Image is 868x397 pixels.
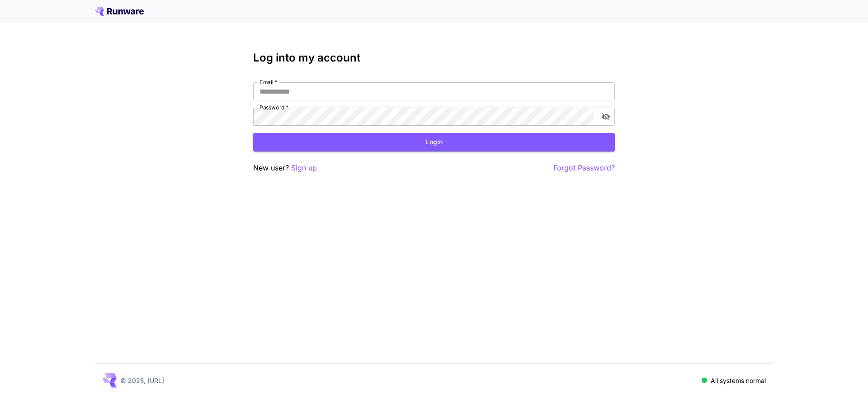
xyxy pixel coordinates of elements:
[253,133,615,151] button: Login
[711,376,766,385] p: All systems normal
[553,162,615,174] button: Forgot Password?
[598,109,614,125] button: toggle password visibility
[253,162,317,174] p: New user?
[291,162,317,174] button: Sign up
[259,78,277,86] label: Email
[120,376,164,385] p: © 2025, [URL]
[253,52,615,64] h3: Log into my account
[259,104,288,111] label: Password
